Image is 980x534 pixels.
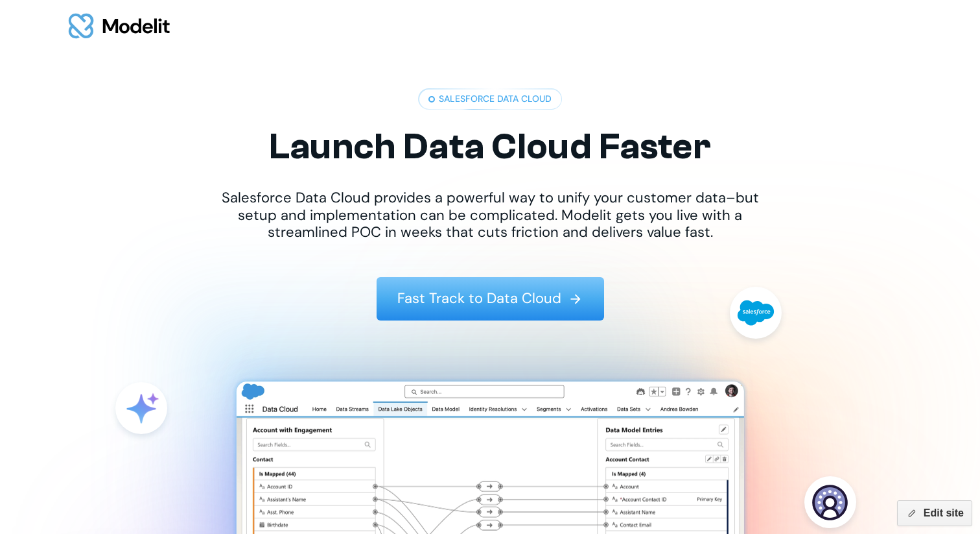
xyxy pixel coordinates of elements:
[439,92,552,106] p: SALESFORCE DATA CLOUD
[397,290,561,307] p: Fast Track to Data Cloud
[897,500,972,526] button: Edit site
[377,277,604,320] a: Fast Track to Data Cloud
[217,125,763,169] h1: Launch Data Cloud Faster
[217,189,763,241] p: Salesforce Data Cloud provides a powerful way to unify your customer data–but setup and implement...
